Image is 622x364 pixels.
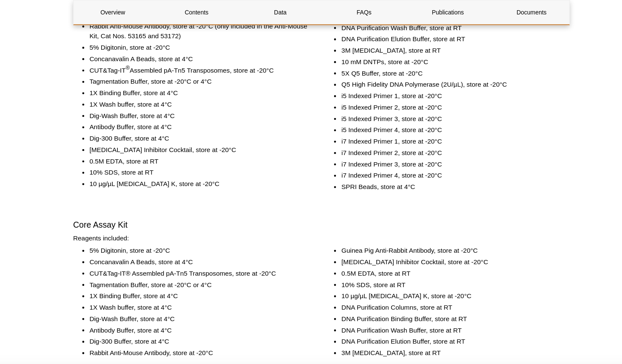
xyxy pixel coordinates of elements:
[213,347,252,354] a: Privacy Policy
[328,59,516,68] li: 5X Q5 Buffer, store at -20°C
[328,98,516,107] li: i5 Indexed Primer 3, store at -20°C
[328,221,516,230] li: [MEDICAL_DATA] Inhibitor Cocktail, store at -20°C
[328,290,516,298] li: DNA Purification Elution Buffer, store at RT
[328,88,516,97] li: i5 Indexed Primer 2, store at -20°C
[328,270,516,279] li: DNA Purification Binding Buffer, store at RT
[112,251,300,259] li: 1X Binding Buffer, store at 4°C
[328,212,516,220] li: Guinea Pig Anti-Rabbit Antibody, store at -20°C
[112,56,300,65] li: CUT&Tag-IT Assembled pA-Tn5 Transposomes, store at -20°C
[328,108,516,116] li: i5 Indexed Primer 4, store at -20°C
[112,105,300,114] li: Antibody Buffer, store at 4°C
[328,79,516,87] li: i5 Indexed Primer 1, store at -20°C
[293,347,335,354] button: cookie settings
[328,147,516,155] li: i7 Indexed Primer 4, store at -20°C
[328,280,516,288] li: DNA Purification Wash Buffer, store at RT
[112,37,300,45] li: 5% Digitonin, store at -20°C
[328,127,516,136] li: i7 Indexed Primer 2, store at -20°C
[328,40,516,48] li: 3M [MEDICAL_DATA], store at RT
[112,260,300,269] li: 1X Wash buffer, store at 4°C
[170,0,238,21] a: Contents
[112,290,300,298] li: Dig-300 Buffer, store at 4°C
[328,251,516,259] li: 10 µg/µL [MEDICAL_DATA] K, store at -20°C
[328,137,516,146] li: i7 Indexed Primer 3, store at -20°C
[112,231,300,240] li: CUT&Tag-IT® Assembled pA-Tn5 Transposomes, store at -20°C
[458,0,525,21] a: Documents
[328,118,516,126] li: i7 Indexed Primer 1, store at -20°C
[328,231,516,240] li: 0.5M EDTA, store at RT
[112,66,300,75] li: Tagmentation Buffer, store at -20°C or 4°C
[112,241,300,249] li: Tagmentation Buffer, store at -20°C or 4°C
[112,125,300,133] li: [MEDICAL_DATA] Inhibitor Cocktail, store at -20°C
[16,337,525,355] p: This website uses cookies to provide necessary site functionality and improve your online experie...
[112,76,300,85] li: 1X Binding Buffer, store at 4°C
[328,69,516,77] li: Q5 High Fidelity DNA Polymerase (2U/µL), store at -20°C
[112,19,300,36] li: Rabbit Anti-Mouse Antibody, store at -20°C (only included in the Anti-Mouse Kit, Cat Nos. 53165 a...
[112,280,300,288] li: Antibody Buffer, store at 4°C
[112,47,300,55] li: Concanavalin A Beads, store at 4°C
[112,212,300,220] li: 5% Digitonin, store at -20°C
[328,299,516,308] li: 3M [MEDICAL_DATA], store at RT
[328,30,516,38] li: DNA Purification Elution Buffer, store at RT
[538,340,606,357] button: Got it!
[328,49,516,58] li: 10 mM DNTPs, store at -20°C
[112,270,300,279] li: Dig-Wash Buffer, store at 4°C
[112,154,300,163] li: 10 µg/µL [MEDICAL_DATA] K, store at -20°C
[314,0,381,21] a: FAQs
[112,96,300,104] li: Dig-Wash Buffer, store at 4°C
[112,144,300,153] li: 10% SDS, store at RT
[242,0,310,21] a: Data
[98,189,525,199] h3: Core Assay Kit
[98,0,166,21] a: Overview
[112,86,300,94] li: 1X Wash buffer, store at 4°C
[112,135,300,143] li: 0.5M EDTA, store at RT
[112,221,300,230] li: Concanavalin A Beads, store at 4°C
[98,201,525,209] p: Reagents included:
[112,299,300,308] li: Rabbit Anti-Mouse Antibody, store at -20°C
[328,157,516,165] li: SPRI Beads, store at 4°C
[112,115,300,124] li: Dig-300 Buffer, store at 4°C
[143,56,146,61] sup: ®
[328,260,516,269] li: DNA Purification Columns, store at RT
[328,241,516,249] li: 10% SDS, store at RT
[386,0,454,21] a: Publications
[328,20,516,28] li: DNA Purification Wash Buffer, store at RT
[593,335,613,356] div: Open Intercom Messenger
